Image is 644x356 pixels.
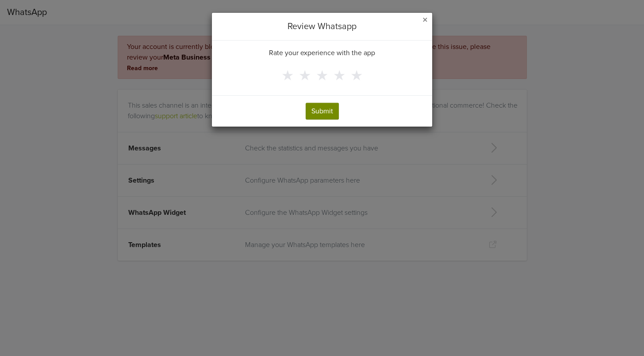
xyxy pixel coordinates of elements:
[306,103,339,120] button: Submit
[299,67,311,84] span: ★
[281,67,294,84] span: ★
[333,67,346,84] span: ★
[287,20,356,33] h5: Review Whatsapp
[269,48,375,58] p: Rate your experience with the app
[422,14,428,26] span: ×
[422,15,428,26] button: Close
[316,67,329,84] span: ★
[350,67,363,84] span: ★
